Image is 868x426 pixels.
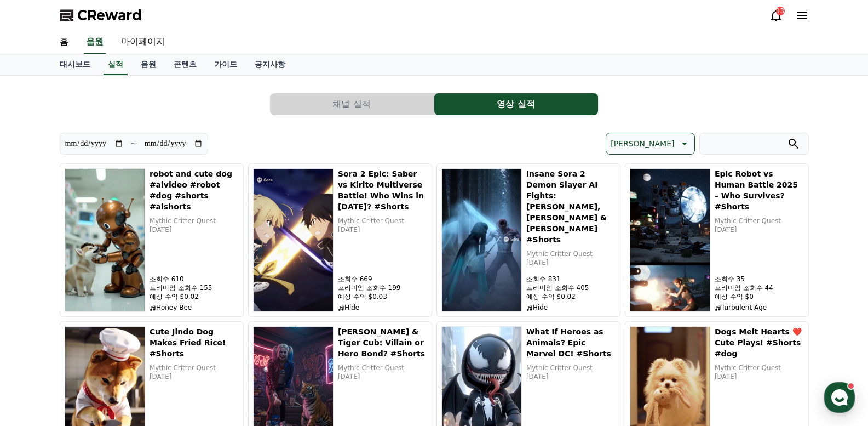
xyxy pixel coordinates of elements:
[338,292,427,301] p: 예상 수익 $0.03
[769,9,783,22] a: 13
[60,163,244,317] button: robot and cute dog #aivideo #robot #dog #shorts #aishorts robot and cute dog #aivideo #robot #dog...
[715,292,804,301] p: 예상 수익 $0
[253,168,334,312] img: Sora 2 Epic: Saber vs Kirito Multiverse Battle! Who Wins in 2025? #Shorts
[112,31,174,54] a: 마이페이지
[715,225,804,234] p: [DATE]
[150,363,239,372] p: Mythic Critter Quest
[246,54,294,75] a: 공지사항
[130,137,137,150] p: ~
[77,7,142,24] span: CReward
[434,93,599,115] a: 영상 실적
[150,326,239,359] h5: Cute Jindo Dog Makes Fried Rice! #Shorts
[526,326,616,359] h5: What If Heroes as Animals? Epic Marvel DC! #Shorts
[715,363,804,372] p: Mythic Critter Quest
[3,335,72,362] a: 홈
[169,351,182,360] span: 설정
[606,133,694,155] button: [PERSON_NAME]
[526,258,616,267] p: [DATE]
[338,303,427,312] p: Hide
[270,93,434,115] button: 채널 실적
[338,168,427,212] h5: Sora 2 Epic: Saber vs Kirito Multiverse Battle! Who Wins in [DATE]? #Shorts
[338,363,427,372] p: Mythic Critter Quest
[338,326,427,359] h5: [PERSON_NAME] & Tiger Cub: Villain or Hero Bond? #Shorts
[630,168,710,312] img: Epic Robot vs Human Battle 2025 – Who Survives? #Shorts
[715,275,804,283] p: 조회수 35
[132,54,165,75] a: 음원
[526,363,616,372] p: Mythic Critter Quest
[35,351,41,360] span: 홈
[715,303,804,312] p: Turbulent Age
[338,275,427,283] p: 조회수 669
[150,292,239,301] p: 예상 수익 $0.02
[51,31,77,54] a: 홈
[526,283,616,292] p: 프리미엄 조회수 405
[526,303,616,312] p: Hide
[526,372,616,381] p: [DATE]
[338,217,427,225] p: Mythic Critter Quest
[150,372,239,381] p: [DATE]
[436,163,620,317] button: Insane Sora 2 Demon Slayer AI Fights: Zenitsu, Tanjiro & Muichiro #Shorts Insane Sora 2 Demon Sla...
[715,217,804,225] p: Mythic Critter Quest
[526,168,616,245] h5: Insane Sora 2 Demon Slayer AI Fights: [PERSON_NAME], [PERSON_NAME] & [PERSON_NAME] #Shorts
[150,225,239,234] p: [DATE]
[270,93,434,115] a: 채널 실적
[434,93,598,115] button: 영상 실적
[625,163,809,317] button: Epic Robot vs Human Battle 2025 – Who Survives? #Shorts Epic Robot vs Human Battle 2025 – Who Sur...
[51,54,99,75] a: 대시보드
[248,163,432,317] button: Sora 2 Epic: Saber vs Kirito Multiverse Battle! Who Wins in 2025? #Shorts Sora 2 Epic: Saber vs K...
[150,217,239,225] p: Mythic Critter Quest
[338,225,427,234] p: [DATE]
[338,283,427,292] p: 프리미엄 조회수 199
[441,168,522,312] img: Insane Sora 2 Demon Slayer AI Fights: Zenitsu, Tanjiro & Muichiro #Shorts
[150,168,239,212] h5: robot and cute dog #aivideo #robot #dog #shorts #aishorts
[611,136,674,151] p: [PERSON_NAME]
[65,168,145,312] img: robot and cute dog #aivideo #robot #dog #shorts #aishorts
[776,7,785,15] div: 13
[84,31,106,54] a: 음원
[100,352,113,361] span: 대화
[526,249,616,258] p: Mythic Critter Quest
[72,335,141,362] a: 대화
[165,54,205,75] a: 콘텐츠
[526,275,616,283] p: 조회수 831
[60,7,142,24] a: CReward
[715,283,804,292] p: 프리미엄 조회수 44
[104,54,128,75] a: 실적
[715,326,804,359] h5: Dogs Melt Hearts ❤️ Cute Plays! #Shorts #dog
[715,168,804,212] h5: Epic Robot vs Human Battle 2025 – Who Survives? #Shorts
[205,54,246,75] a: 가이드
[150,275,239,283] p: 조회수 610
[338,372,427,381] p: [DATE]
[150,303,239,312] p: Honey Bee
[526,292,616,301] p: 예상 수익 $0.02
[715,372,804,381] p: [DATE]
[150,283,239,292] p: 프리미엄 조회수 155
[141,335,210,362] a: 설정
